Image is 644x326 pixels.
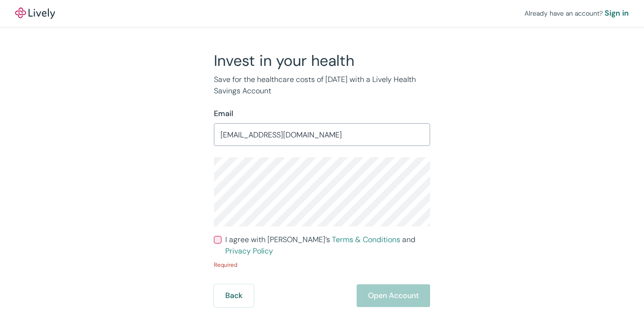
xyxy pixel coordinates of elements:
[214,108,233,119] label: Email
[214,74,430,97] p: Save for the healthcare costs of [DATE] with a Lively Health Savings Account
[225,234,430,257] span: I agree with [PERSON_NAME]’s and
[15,8,55,19] img: Lively
[332,235,400,244] a: Terms & Conditions
[15,8,55,19] a: LivelyLively
[214,51,430,70] h2: Invest in your health
[225,246,273,256] a: Privacy Policy
[524,8,629,19] div: Already have an account?
[214,261,430,269] p: Required
[214,284,254,307] button: Back
[605,8,629,19] a: Sign in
